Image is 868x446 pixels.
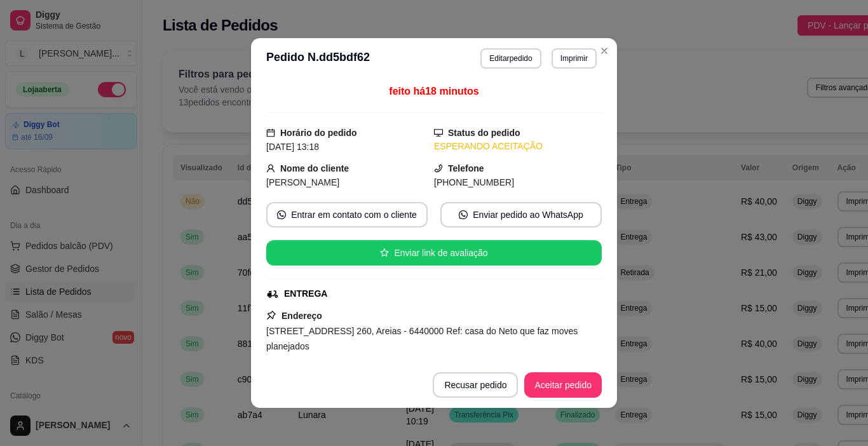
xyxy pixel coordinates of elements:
strong: Nome do cliente [280,163,349,173]
span: calendar [266,128,275,137]
button: whats-appEntrar em contato com o cliente [266,202,428,227]
strong: Horário do pedido [280,128,357,138]
span: [STREET_ADDRESS] 260, Areias - 6440000 Ref: casa do Neto que faz moves planejados [266,326,578,351]
span: whats-app [277,210,286,219]
span: desktop [434,128,443,137]
button: Editarpedido [480,48,541,69]
span: whats-app [459,210,468,219]
span: user [266,164,275,173]
button: whats-appEnviar pedido ao WhatsApp [440,202,602,227]
span: [PERSON_NAME] [266,177,339,187]
button: Imprimir [552,48,597,69]
strong: Endereço [281,311,322,321]
button: Close [594,41,614,61]
span: [PHONE_NUMBER] [434,177,514,187]
strong: Telefone [448,163,484,173]
h3: Pedido N. dd5bdf62 [266,48,370,69]
span: feito há 18 minutos [389,86,478,97]
button: Recusar pedido [433,372,518,398]
strong: Status do pedido [448,128,520,138]
span: [DATE] 13:18 [266,142,319,152]
div: ENTREGA [284,287,327,301]
span: phone [434,164,443,173]
div: ESPERANDO ACEITAÇÃO [434,140,602,153]
span: star [380,248,389,257]
span: pushpin [266,310,276,320]
button: starEnviar link de avaliação [266,240,602,266]
button: Aceitar pedido [524,372,602,398]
